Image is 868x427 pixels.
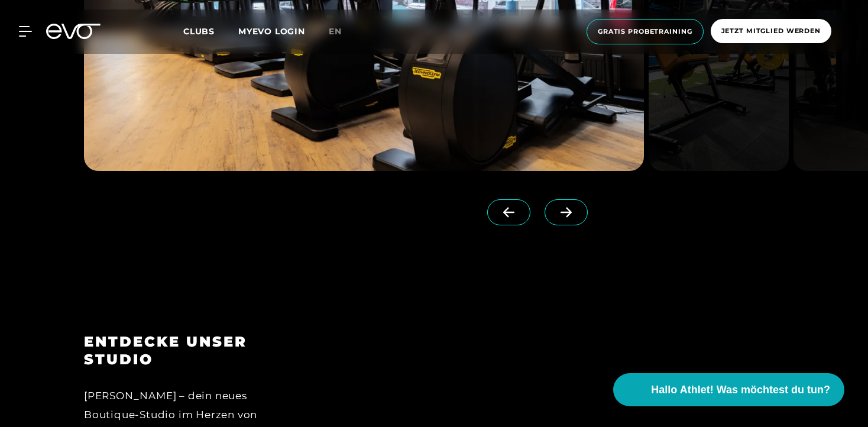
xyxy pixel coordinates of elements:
a: Jetzt Mitglied werden [707,19,835,44]
span: en [329,26,342,37]
a: en [329,25,356,38]
a: MYEVO LOGIN [238,26,305,37]
button: Hallo Athlet! Was möchtest du tun? [613,373,844,406]
span: Clubs [183,26,215,37]
span: Jetzt Mitglied werden [721,26,821,36]
a: Clubs [183,25,238,37]
a: Gratis Probetraining [583,19,707,44]
h3: ENTDECKE UNSER STUDIO [84,333,295,368]
span: Hallo Athlet! Was möchtest du tun? [651,382,830,398]
span: Gratis Probetraining [598,27,692,37]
